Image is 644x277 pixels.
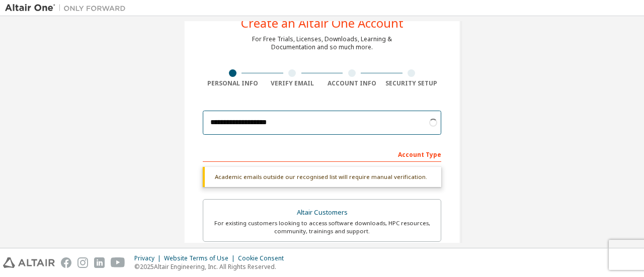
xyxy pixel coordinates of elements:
[322,79,382,87] div: Account Info
[77,257,88,268] img: instagram.svg
[241,17,404,29] div: Create an Altair One Account
[209,219,435,235] div: For existing customers looking to access software downloads, HPC resources, community, trainings ...
[209,206,435,220] div: Altair Customers
[252,35,392,51] div: For Free Trials, Licenses, Downloads, Learning & Documentation and so much more.
[203,167,441,187] div: Academic emails outside our recognised list will require manual verification.
[111,257,125,268] img: youtube.svg
[203,79,263,87] div: Personal Info
[203,146,441,162] div: Account Type
[134,254,164,262] div: Privacy
[61,257,71,268] img: facebook.svg
[3,257,55,268] img: altair_logo.svg
[382,79,442,87] div: Security Setup
[5,3,131,13] img: Altair One
[134,262,290,271] p: © 2025 Altair Engineering, Inc. All Rights Reserved.
[94,257,105,268] img: linkedin.svg
[263,79,323,87] div: Verify Email
[164,254,238,262] div: Website Terms of Use
[238,254,290,262] div: Cookie Consent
